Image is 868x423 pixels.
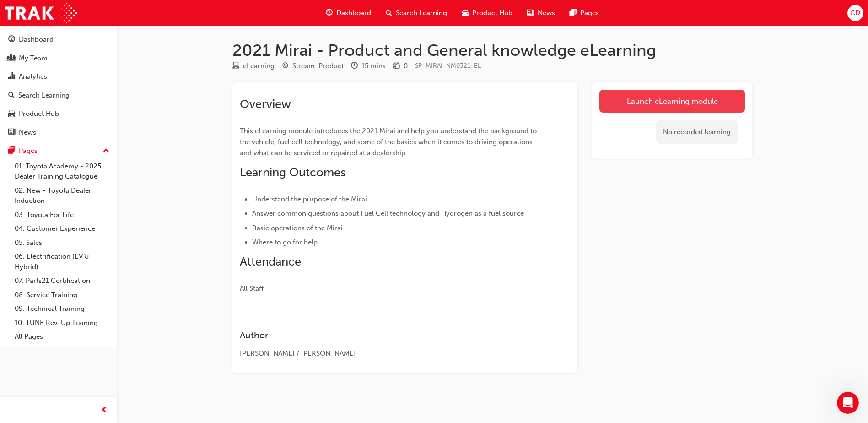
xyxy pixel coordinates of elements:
button: DashboardMy TeamAnalyticsSearch LearningProduct HubNews [4,29,113,142]
span: prev-icon [101,405,108,416]
span: Missing completions [42,99,107,109]
div: Profile image for Trak [11,226,29,244]
div: Trak [32,41,46,51]
a: pages-iconPages [562,4,606,22]
span: learningResourceType_ELEARNING-icon [232,62,239,70]
span: Overview [240,97,291,111]
a: All Pages [11,330,113,344]
span: Pages [580,8,599,18]
h3: Author [240,330,537,341]
div: Trak [32,239,46,249]
span: up-icon [103,145,109,157]
span: Learning resource code [415,62,481,70]
a: 07. Parts21 Certification [11,274,113,288]
a: guage-iconDashboard [318,4,378,22]
span: Answer common questions about Fuel Cell technology and Hydrogen as a fuel source [252,209,524,217]
a: My Team [4,50,113,67]
div: Search Learning [18,90,70,101]
div: Type [232,60,275,72]
span: News [538,8,555,18]
span: guage-icon [8,36,15,44]
div: [PERSON_NAME] / [PERSON_NAME] [240,348,537,359]
span: news-icon [8,129,15,137]
button: CD [847,5,863,21]
a: Dashboard [4,31,113,48]
div: My Team [19,53,48,64]
span: Home [21,309,40,315]
div: Profile image for Trak [11,187,29,205]
span: target-icon [282,62,289,70]
div: • [DATE] [48,119,73,128]
div: • 3h ago [48,41,74,51]
button: Send us a message [42,241,141,260]
a: 09. Technical Training [11,302,113,316]
div: Product Hub [19,108,59,119]
span: news-icon [527,7,534,19]
span: Attendance [240,255,301,269]
div: Trak [32,196,46,206]
iframe: Intercom live chat [837,392,859,414]
span: Other Query [42,220,81,230]
span: Missing completions [42,143,107,152]
span: guage-icon [326,7,333,19]
a: car-iconProduct Hub [454,4,520,22]
a: News [4,124,113,141]
div: eLearning [243,61,275,71]
span: Basic operations of the Mirai [252,224,343,232]
div: Analytics [19,71,47,82]
span: Messages [74,309,109,315]
div: Trak [32,162,46,172]
div: Profile image for Trak [11,105,29,123]
a: 01. Toyota Academy - 2025 Dealer Training Catalogue [11,159,113,184]
span: Understand the purpose of the Mirai [252,195,367,203]
span: chart-icon [8,73,15,81]
span: Learning Outcomes [240,165,345,179]
span: Where to go for help [252,238,318,246]
span: search-icon [386,7,392,19]
button: Messages [61,286,122,322]
div: Stream: Product [292,61,344,71]
span: This eLearning module introduces the 2021 Mirai and help you understand the background to the veh... [240,127,539,157]
div: • 3h ago [59,75,86,85]
span: pages-icon [570,7,577,19]
span: search-icon [8,92,15,100]
span: Looking to enrol in a session? Remember to keep an eye on the session location or region Or searc... [32,265,428,272]
div: Profile image for Trak [11,32,29,50]
div: • [DATE] [48,239,73,249]
div: 0 [404,61,408,71]
a: 06. Electrification (EV & Hybrid) [11,249,113,274]
div: No recorded learning [656,120,738,144]
div: Pages [19,146,38,156]
button: Pages [4,142,113,159]
a: 04. Customer Experience [11,222,113,236]
div: Training [32,75,58,85]
div: Price [393,60,408,72]
a: search-iconSearch Learning [378,4,454,22]
span: CD [850,8,860,18]
h1: 2021 Mirai - Product and General knowledge eLearning [232,40,752,60]
a: news-iconNews [520,4,562,22]
div: Dashboard [19,34,54,45]
span: We've completed your ticket [32,153,124,161]
div: Profile image for Training [11,66,29,84]
button: Tickets [122,286,183,322]
span: Hello, both [PERSON_NAME] & i have checked our dashboards and everything is still showing as need... [32,110,598,117]
span: Product Hub [472,8,512,18]
a: 03. Toyota For Life [11,208,113,222]
span: Dashboard [336,8,371,18]
a: Analytics [4,68,113,85]
span: clock-icon [351,62,358,70]
a: 08. Service Training [11,288,113,302]
img: Trak [5,3,77,23]
div: Trak [32,273,46,283]
span: pages-icon [8,147,15,155]
div: Trak [32,119,46,128]
span: car-icon [8,110,15,118]
div: Profile image for Trak [11,264,29,282]
a: 10. TUNE Rev-Up Training [11,316,113,330]
div: Duration [351,60,386,72]
span: Search Learning [396,8,447,18]
span: Looking to enrol in a session? Remember to keep an eye on the session location or region Or searc... [32,187,428,195]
